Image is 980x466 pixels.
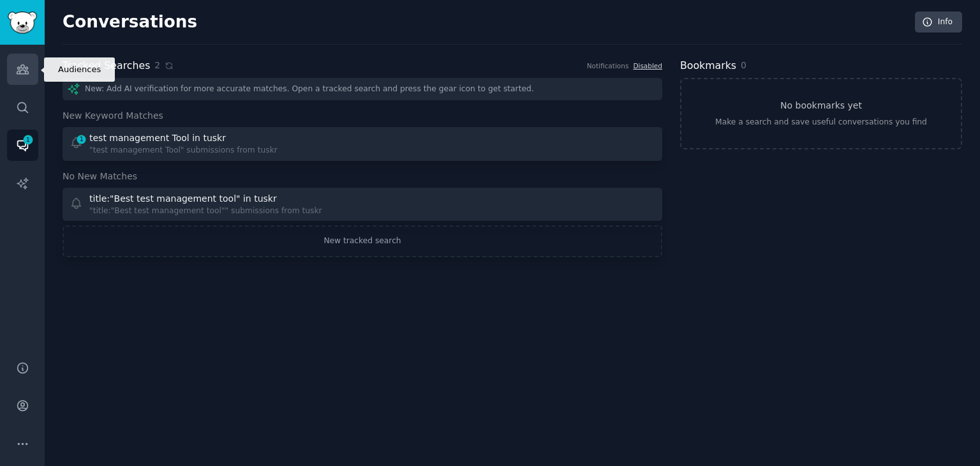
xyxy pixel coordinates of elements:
[915,11,962,33] a: Info
[587,61,629,70] div: Notifications
[63,78,662,100] div: New: Add AI verification for more accurate matches. Open a tracked search and press the gear icon...
[680,78,962,149] a: No bookmarks yetMake a search and save useful conversations you find
[22,135,34,144] span: 1
[741,60,746,70] span: 0
[89,132,226,145] div: test management Tool in tuskr
[63,188,662,222] a: title:"Best test management tool" in tuskr"title:"Best test management tool"" submissions from tuskr
[63,170,137,183] span: No New Matches
[680,58,736,74] h2: Bookmarks
[89,206,322,217] div: "title:"Best test management tool"" submissions from tuskr
[715,117,927,128] div: Make a search and save useful conversations you find
[63,58,150,74] h2: Tracked Searches
[89,145,278,156] div: "test management Tool" submissions from tuskr
[8,11,37,34] img: GummySearch logo
[63,109,163,123] span: New Keyword Matches
[633,62,662,70] a: Disabled
[76,135,87,144] span: 1
[89,192,277,206] div: title:"Best test management tool" in tuskr
[7,130,38,161] a: 1
[63,127,662,161] a: 1test management Tool in tuskr"test management Tool" submissions from tuskr
[154,59,160,72] span: 2
[63,12,197,33] h2: Conversations
[63,225,662,257] a: New tracked search
[780,99,862,112] h3: No bookmarks yet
